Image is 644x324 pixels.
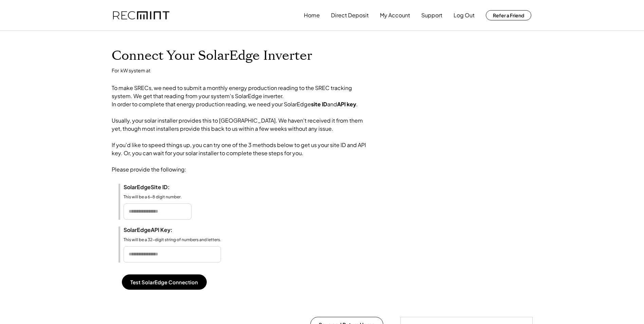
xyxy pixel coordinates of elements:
div: This will be a 6-8 digit number. [124,194,191,200]
button: Direct Deposit [331,8,369,22]
div: This will be a 32-digit string of numbers and letters. [124,237,221,243]
button: Support [421,8,442,22]
button: Refer a Friend [486,10,531,20]
strong: API Key [151,226,170,233]
strong: API key [337,101,356,108]
div: SolarEdge : [124,184,191,191]
button: Home [304,8,320,22]
strong: Site ID [151,183,168,191]
div: For kW system at [112,67,150,74]
button: Test SolarEdge Connection [122,274,207,290]
button: Log Out [454,8,475,22]
button: My Account [380,8,410,22]
div: SolarEdge : [124,227,191,234]
strong: site ID [311,101,327,108]
img: recmint-logotype%403x.png [113,11,169,20]
div: To make SRECs, we need to submit a monthly energy production reading to the SREC tracking system.... [112,84,366,180]
h1: Connect Your SolarEdge Inverter [112,48,312,64]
